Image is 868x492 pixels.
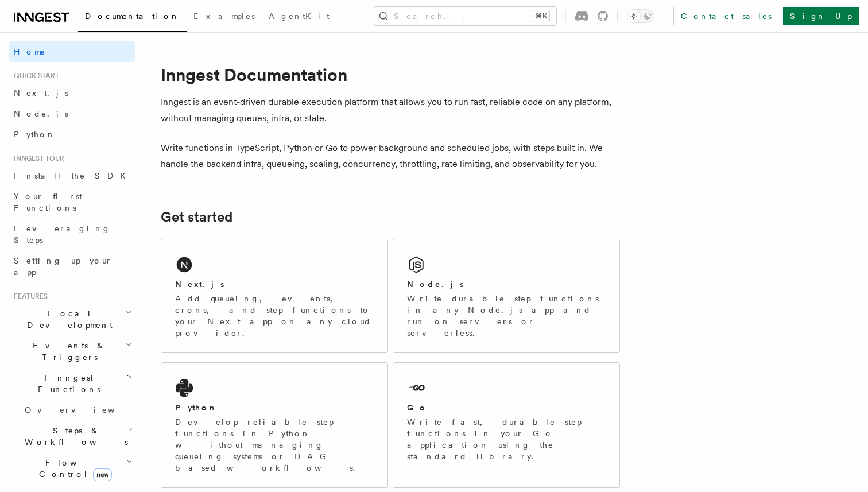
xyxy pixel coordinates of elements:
a: Examples [187,3,262,31]
span: Features [9,292,48,301]
a: Node.js [9,103,135,124]
p: Develop reliable step functions in Python without managing queueing systems or DAG based workflows. [175,416,374,474]
a: Home [9,41,135,62]
button: Flow Controlnew [20,452,135,485]
p: Inngest is an event-driven durable execution platform that allows you to run fast, reliable code ... [161,94,620,126]
span: Install the SDK [14,171,133,180]
h1: Inngest Documentation [161,64,620,85]
button: Events & Triggers [9,335,135,367]
p: Write functions in TypeScript, Python or Go to power background and scheduled jobs, with steps bu... [161,140,620,172]
button: Toggle dark mode [627,9,654,23]
a: Setting up your app [9,250,135,282]
span: Documentation [85,11,180,21]
span: Your first Functions [14,192,82,212]
span: Inngest tour [9,154,64,163]
a: Contact sales [673,7,778,25]
p: Write durable step functions in any Node.js app and run on servers or serverless. [407,293,606,339]
button: Local Development [9,303,135,335]
a: Sign Up [783,7,859,25]
h2: Go [407,402,428,413]
span: Next.js [14,88,68,98]
a: Your first Functions [9,186,135,218]
button: Steps & Workflows [20,420,135,452]
span: Flow Control [20,457,126,480]
span: Setting up your app [14,256,113,277]
span: Leveraging Steps [14,224,111,245]
span: new [93,468,112,481]
h2: Python [175,402,218,413]
button: Inngest Functions [9,367,135,400]
a: AgentKit [262,3,336,31]
h2: Next.js [175,278,224,290]
a: GoWrite fast, durable step functions in your Go application using the standard library. [393,362,620,488]
a: Next.js [9,83,135,103]
span: Events & Triggers [9,340,125,363]
p: Add queueing, events, crons, and step functions to your Next app on any cloud provider. [175,293,374,339]
a: Overview [20,400,135,420]
span: Local Development [9,308,125,331]
span: Inngest Functions [9,372,124,395]
span: Examples [193,11,255,21]
span: Overview [25,405,143,414]
a: PythonDevelop reliable step functions in Python without managing queueing systems or DAG based wo... [161,362,388,488]
button: Search...⌘K [373,7,556,25]
a: Python [9,124,135,145]
a: Node.jsWrite durable step functions in any Node.js app and run on servers or serverless. [393,239,620,353]
a: Leveraging Steps [9,218,135,250]
span: Home [14,46,46,57]
span: Python [14,130,56,139]
kbd: ⌘K [533,10,549,22]
h2: Node.js [407,278,464,290]
span: Quick start [9,71,59,80]
a: Install the SDK [9,165,135,186]
a: Next.jsAdd queueing, events, crons, and step functions to your Next app on any cloud provider. [161,239,388,353]
span: Node.js [14,109,68,118]
span: AgentKit [269,11,330,21]
span: Steps & Workflows [20,425,128,448]
p: Write fast, durable step functions in your Go application using the standard library. [407,416,606,462]
a: Get started [161,209,232,225]
a: Documentation [78,3,187,32]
